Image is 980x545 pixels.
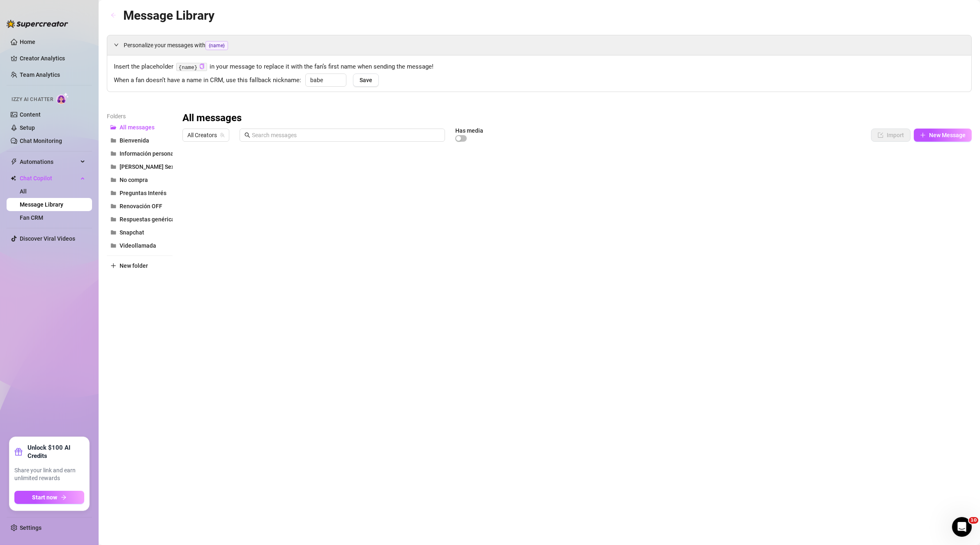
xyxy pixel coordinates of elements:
span: Bienvenida [120,137,149,144]
a: Creator Analytics [20,52,85,65]
span: Insert the placeholder in your message to replace it with the fan’s first name when sending the m... [114,62,965,72]
img: logo-BBDzfeDw.svg [7,20,68,28]
button: Start nowarrow-right [14,491,84,504]
article: Has media [455,128,483,133]
span: gift [14,448,23,456]
span: Save [360,77,372,83]
button: Save [353,74,379,87]
a: Message Library [20,201,63,208]
a: Fan CRM [20,214,43,221]
span: {name} [205,41,228,50]
span: thunderbolt [11,159,17,165]
a: Content [20,111,41,118]
a: Home [20,39,35,45]
img: Chat Copilot [11,175,16,181]
article: Folders [107,112,173,121]
button: New folder [107,259,173,272]
a: Discover Viral Videos [20,235,75,242]
span: All Creators [187,129,224,141]
button: Snapchat [107,226,173,239]
a: Team Analytics [20,71,60,78]
span: Snapchat [120,229,144,236]
button: Preguntas Interés [107,186,173,200]
span: Renovación OFF [120,203,162,209]
a: All [20,188,27,195]
span: plus [920,132,926,138]
div: Personalize your messages with{name} [107,35,971,55]
button: New Message [914,129,972,142]
span: Start now [32,494,58,501]
button: All messages [107,121,173,134]
span: plus [111,263,116,269]
span: folder [111,243,116,248]
span: Información personal [120,150,175,157]
button: Renovación OFF [107,200,173,213]
span: folder [111,164,116,170]
span: folder [111,151,116,156]
span: folder [111,216,116,222]
span: Preguntas Interés [120,190,166,196]
a: Setup [20,124,35,131]
button: Import [871,129,911,142]
span: Share your link and earn unlimited rewards [14,467,84,483]
article: Message Library [123,6,214,25]
span: [PERSON_NAME] Sexting [120,163,184,170]
img: AI Chatter [56,92,69,104]
span: New folder [120,262,148,269]
span: No compra [120,177,148,183]
span: folder [111,203,116,209]
span: team [220,133,225,138]
h3: All messages [182,112,242,125]
a: Chat Monitoring [20,138,62,144]
span: copy [199,64,205,69]
strong: Unlock $100 AI Credits [28,444,84,460]
span: arrow-right [61,494,67,500]
span: When a fan doesn’t have a name in CRM, use this fallback nickname: [114,76,301,85]
span: Automations [20,155,78,168]
button: Respuestas genéricas [107,213,173,226]
iframe: Intercom live chat [952,517,972,537]
input: Search messages [252,131,440,140]
span: Chat Copilot [20,172,78,185]
span: folder [111,177,116,183]
span: expanded [114,42,119,47]
a: Settings [20,524,42,531]
button: Bienvenida [107,134,173,147]
span: search [244,132,250,138]
span: Personalize your messages with [124,41,965,50]
button: [PERSON_NAME] Sexting [107,160,173,173]
span: folder [111,138,116,143]
span: folder [111,230,116,235]
button: No compra [107,173,173,186]
span: All messages [120,124,154,131]
span: Respuestas genéricas [120,216,178,223]
span: arrow-left [111,12,116,18]
button: Videollamada [107,239,173,252]
span: folder [111,190,116,196]
span: New Message [929,132,966,138]
span: 10 [969,517,978,524]
button: Información personal [107,147,173,160]
span: Videollamada [120,242,156,249]
button: Click to Copy [199,64,205,70]
span: folder-open [111,124,116,130]
span: Izzy AI Chatter [12,96,53,103]
code: {name} [176,63,207,71]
